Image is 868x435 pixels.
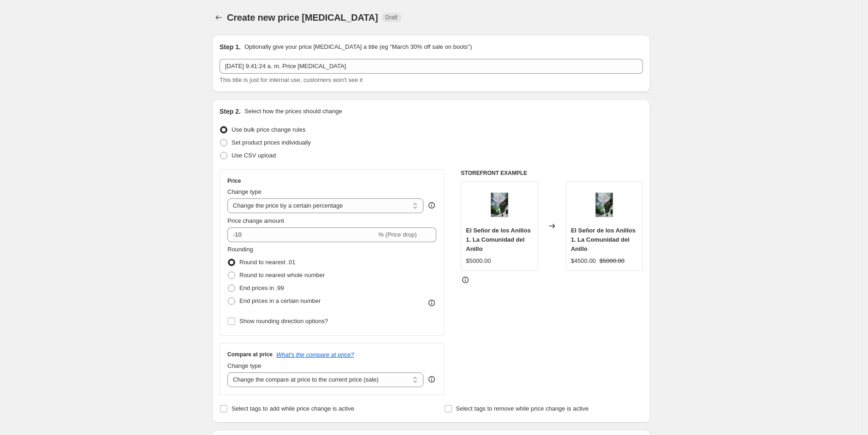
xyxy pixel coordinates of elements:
span: Create new price [MEDICAL_DATA] [227,12,378,23]
h2: Step 1. [220,42,241,52]
span: Select tags to remove while price change is active [456,405,589,412]
span: Price change amount [227,217,284,224]
strike: $5000.00 [600,256,624,266]
span: Change type [227,362,262,369]
span: El Señor de los Anillos 1. La Comunidad del Anillo [466,227,530,252]
span: Select tags to add while price change is active [232,405,354,412]
div: help [427,201,436,210]
span: Use CSV upload [232,152,276,159]
span: Draft [386,14,398,21]
span: Rounding [227,246,253,253]
input: 30% off holiday sale [220,59,643,74]
span: End prices in .99 [239,284,284,291]
span: End prices in a certain number [239,297,321,304]
p: Select how the prices should change [244,107,342,116]
span: Show rounding direction options? [239,318,328,325]
img: Libro-2_80x.jpg [586,186,623,223]
span: Use bulk price change rules [232,126,305,133]
div: $4500.00 [571,256,596,266]
h3: Compare at price [227,351,273,358]
span: Round to nearest whole number [239,272,325,278]
h6: STOREFRONT EXAMPLE [461,169,643,177]
span: Set product prices individually [232,139,311,146]
span: Round to nearest .01 [239,259,295,266]
p: Optionally give your price [MEDICAL_DATA] a title (eg "March 30% off sale on boots") [244,42,472,52]
img: Libro-2_80x.jpg [481,186,518,223]
h3: Price [227,177,241,185]
span: El Señor de los Anillos 1. La Comunidad del Anillo [571,227,636,252]
button: What's the compare at price? [276,351,354,358]
h2: Step 2. [220,107,241,116]
input: -15 [227,227,376,242]
span: This title is just for internal use, customers won't see it [220,76,363,83]
span: % (Price drop) [378,231,416,238]
div: $5000.00 [466,256,491,266]
span: Change type [227,188,262,195]
div: help [427,375,436,384]
button: Price change jobs [212,11,225,24]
